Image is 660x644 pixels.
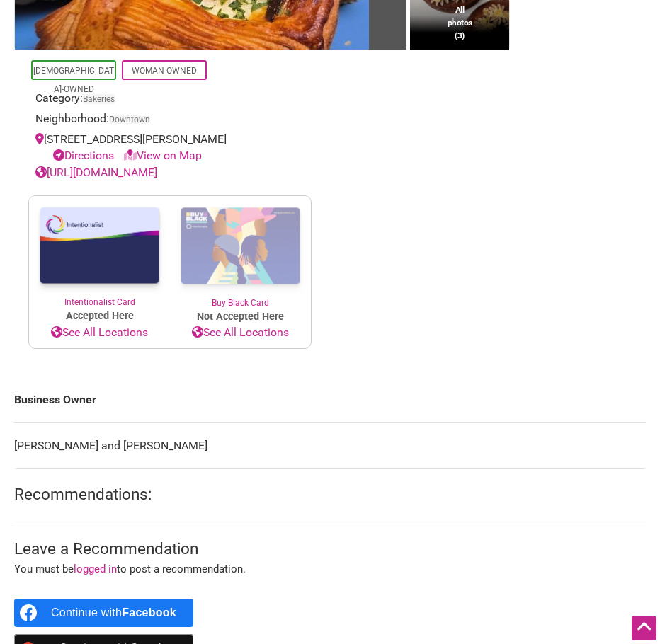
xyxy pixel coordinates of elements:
span: Accepted Here [29,309,170,324]
div: Category: [35,90,305,110]
img: Buy Black Card [170,196,311,297]
h3: Leave a Recommendation [14,538,646,560]
td: Business Owner [14,377,646,422]
div: [STREET_ADDRESS][PERSON_NAME] [35,131,305,165]
a: Intentionalist Card [29,196,170,309]
b: Facebook [122,606,176,619]
p: You must be to post a recommendation. [14,560,646,577]
h2: Recommendations: [14,483,646,506]
a: View on Map [124,149,202,162]
a: Continue with <b>Facebook</b> [14,599,193,627]
a: See All Locations [29,324,170,341]
div: Continue with [51,599,176,627]
a: logged in [74,563,117,575]
a: See All Locations [170,324,311,341]
span: All photos (3) [448,4,472,42]
div: Neighborhood: [35,110,305,131]
a: Directions [53,149,114,162]
span: Downtown [109,115,150,124]
a: [DEMOGRAPHIC_DATA]-Owned [33,66,114,94]
a: Bakeries [83,94,115,104]
img: Intentionalist Card [29,196,170,296]
a: [URL][DOMAIN_NAME] [35,166,157,179]
div: Scroll Back to Top [632,616,656,640]
a: Buy Black Card [170,196,311,309]
td: [PERSON_NAME] and [PERSON_NAME] [14,423,646,469]
span: Not Accepted Here [170,309,311,325]
a: Woman-Owned [132,66,197,76]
